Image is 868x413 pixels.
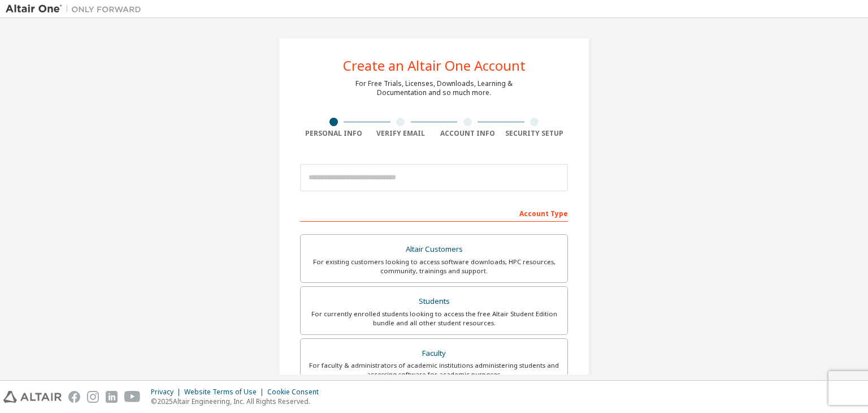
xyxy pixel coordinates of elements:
[343,59,526,72] div: Create an Altair One Account
[307,294,561,309] div: Students
[300,204,568,222] div: Account Type
[106,391,118,403] img: linkedin.svg
[87,391,99,403] img: instagram.svg
[124,391,141,403] img: youtube.svg
[367,129,435,138] div: Verify Email
[184,388,267,397] div: Website Terms of Use
[300,129,367,138] div: Personal Info
[6,3,147,15] img: Altair One
[434,129,501,138] div: Account Info
[3,391,62,403] img: altair_logo.svg
[151,397,325,406] p: © 2025 Altair Engineering, Inc. All Rights Reserved.
[307,242,561,257] div: Altair Customers
[307,309,561,328] div: For currently enrolled students looking to access the free Altair Student Edition bundle and all ...
[68,391,80,403] img: facebook.svg
[151,388,184,397] div: Privacy
[307,257,561,276] div: For existing customers looking to access software downloads, HPC resources, community, trainings ...
[501,129,568,138] div: Security Setup
[267,388,325,397] div: Cookie Consent
[355,79,513,97] div: For Free Trials, Licenses, Downloads, Learning & Documentation and so much more.
[307,346,561,362] div: Faculty
[307,361,561,379] div: For faculty & administrators of academic institutions administering students and accessing softwa...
